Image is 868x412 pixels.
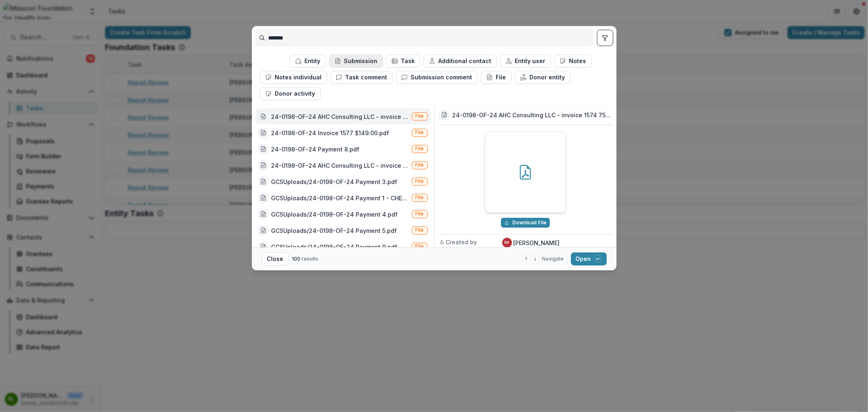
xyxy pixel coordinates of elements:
[415,162,424,168] span: File
[597,30,613,46] button: toggle filters
[424,55,497,68] button: Additional contact
[271,129,389,137] div: 24-0198-OF-24 Invoice 1577 $149.00.pdf
[271,194,409,202] div: GCSUploads/24-0198-OF-24 Payment 1 - CHECK.pdf
[415,113,424,119] span: File
[415,178,424,184] span: File
[271,226,397,235] div: GCSUploads/24-0198-OF-24 Payment 5.pdf
[396,71,478,84] button: Submission comment
[453,111,612,119] h3: 24-0198-OF-24 AHC Consulting LLC - invoice 1574 7500.00.pdf
[260,55,286,68] button: All
[515,71,571,84] button: Donor entity
[415,195,424,200] span: File
[271,243,398,251] div: GCSUploads/24-0198-OF-24 Payment 9.pdf
[415,227,424,233] span: File
[271,210,398,219] div: GCSUploads/24-0198-OF-24 Payment 4.pdf
[329,55,383,68] button: Submission
[415,146,424,151] span: File
[386,55,420,68] button: Task
[415,129,424,135] span: File
[292,256,301,262] span: 100
[501,218,550,228] button: Download 24-0198-OF-24 AHC Consulting LLC - invoice 1574 7500.00.pdf
[271,145,360,153] div: 24-0198-OF-24 Payment 8.pdf
[302,256,319,262] span: results
[554,55,592,68] button: Notes
[290,55,326,68] button: Entity
[446,238,477,246] span: Created by
[271,161,409,170] div: 24-0198-OF-24 AHC Consulting LLC - invoice 1584 7500.00.pdf
[260,71,327,84] button: Notes individual
[330,71,393,84] button: Task comment
[500,55,551,68] button: Entity user
[571,252,607,265] button: Open
[504,241,509,245] div: Renee Klann
[415,211,424,217] span: File
[481,71,512,84] button: File
[415,243,424,249] span: File
[514,239,560,247] p: [PERSON_NAME]
[271,178,398,186] div: GCSUploads/24-0198-OF-24 Payment 3.pdf
[542,255,564,263] span: Navigate
[271,112,409,121] div: 24-0198-OF-24 AHC Consulting LLC - invoice 1574 7500.00.pdf
[262,252,289,265] button: Close
[260,87,321,100] button: Donor activity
